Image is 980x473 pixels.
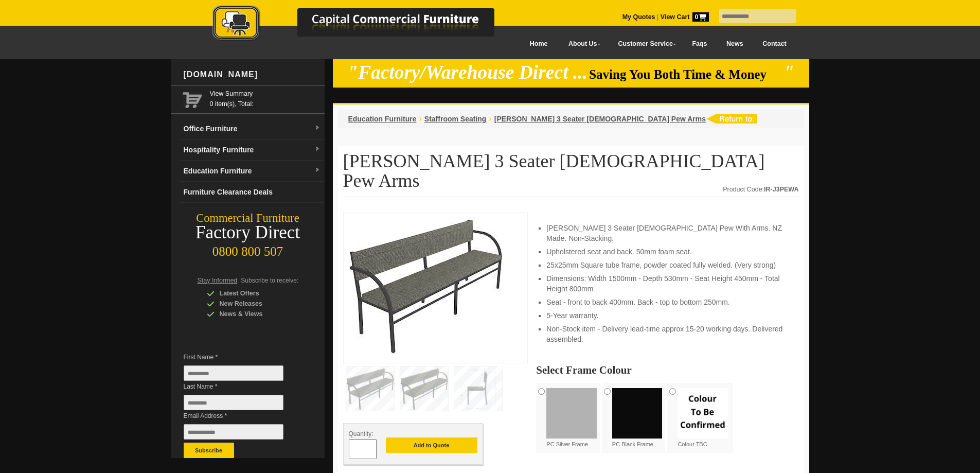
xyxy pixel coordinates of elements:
[536,365,798,375] h2: Select Frame Colour
[207,309,305,319] div: News & Views
[489,114,491,124] li: ›
[607,32,682,56] a: Customer Service
[207,299,305,309] div: New Releases
[343,151,799,197] h1: [PERSON_NAME] 3 Seater [DEMOGRAPHIC_DATA] Pew Arms
[546,388,597,448] label: PC Silver Frame
[347,62,587,83] em: "Factory/Warehouse Direct ...
[171,225,325,240] div: Factory Direct
[589,67,782,81] span: Saving You Both Time & Money
[184,352,299,362] span: First Name *
[180,182,325,203] a: Furniture Clearance Deals
[546,273,788,294] li: Dimensions: Width 1500mm - Depth 530mm - Seat Height 450mm - Total Height 800mm
[692,12,709,22] span: 0
[622,13,655,21] a: My Quotes
[612,388,663,448] label: PC Black Frame
[424,115,487,123] a: Staffroom Seating
[557,32,607,56] a: About Us
[764,186,798,193] strong: IR-J3PEWA
[783,62,794,83] em: "
[348,115,417,123] a: Education Furniture
[184,381,299,392] span: Last Name *
[546,310,788,321] li: 5-Year warranty.
[207,288,305,299] div: Latest Offers
[678,388,728,448] label: Colour TBC
[419,114,422,124] li: ›
[180,59,325,90] div: [DOMAIN_NAME]
[546,260,788,270] li: 25x25mm Square tube frame, powder coated fully welded. (Very strong)
[198,277,238,284] span: Stay Informed
[386,437,477,453] button: Add to Quote
[683,32,717,56] a: Faqs
[349,430,373,437] span: Quantity:
[661,13,709,21] strong: View Cart
[349,218,503,355] img: James 3 Seater Church Pew Arms
[314,125,320,131] img: dropdown
[612,388,663,439] img: PC Black Frame
[658,13,708,21] a: View Cart0
[180,139,325,161] a: Hospitality Furnituredropdown
[180,118,325,139] a: Office Furnituredropdown
[494,115,706,123] a: [PERSON_NAME] 3 Seater [DEMOGRAPHIC_DATA] Pew Arms
[546,297,788,307] li: Seat - front to back 400mm. Back - top to bottom 250mm.
[184,5,544,43] img: Capital Commercial Furniture Logo
[753,32,796,56] a: Contact
[184,395,283,410] input: Last Name *
[184,365,283,381] input: First Name *
[314,167,320,173] img: dropdown
[171,211,325,225] div: Commercial Furniture
[314,146,320,152] img: dropdown
[184,443,234,458] button: Subscribe
[184,5,544,46] a: Capital Commercial Furniture Logo
[184,424,283,440] input: Email Address *
[546,324,788,344] li: Non-Stock item - Delivery lead-time approx 15-20 working days. Delivered assembled.
[546,247,788,257] li: Upholstered seat and back. 50mm foam seat.
[717,32,753,56] a: News
[171,239,325,259] div: 0800 800 507
[210,89,320,99] a: View Summary
[546,223,788,243] li: [PERSON_NAME] 3 Seater [DEMOGRAPHIC_DATA] Pew With Arms. NZ Made. Non-Stacking.
[723,184,798,195] div: Product Code:
[184,411,299,421] span: Email Address *
[210,89,320,108] span: 0 item(s), Total:
[546,388,597,439] img: PC Silver Frame
[241,277,298,284] span: Subscribe to receive:
[180,161,325,182] a: Education Furnituredropdown
[706,114,757,124] img: return to
[678,388,728,439] img: Colour TBC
